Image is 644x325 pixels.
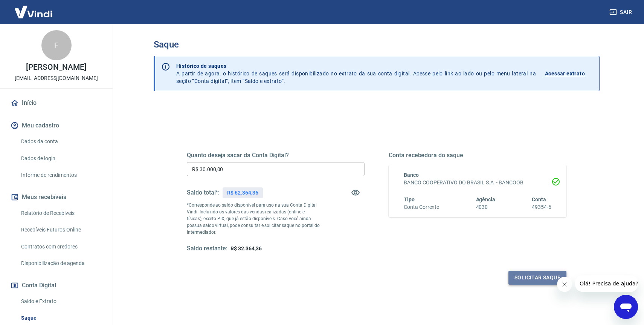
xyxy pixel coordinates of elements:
iframe: Mensagem da empresa [575,275,638,292]
h6: 49354-6 [532,203,551,211]
a: Saldo e Extrato [18,294,104,309]
span: Tipo [404,196,415,202]
p: Acessar extrato [545,70,585,77]
h6: BANCO COOPERATIVO DO BRASIL S.A. - BANCOOB [404,179,551,187]
iframe: Fechar mensagem [557,277,572,292]
span: Agência [476,196,496,202]
a: Dados da conta [18,134,104,149]
button: Solicitar saque [508,271,566,285]
a: Informe de rendimentos [18,167,104,183]
img: Vindi [9,0,58,23]
p: [PERSON_NAME] [26,63,86,71]
a: Relatório de Recebíveis [18,205,104,221]
span: Olá! Precisa de ajuda? [5,5,63,11]
div: F [41,30,72,60]
p: Histórico de saques [176,62,536,70]
h5: Saldo total*: [187,189,220,196]
a: Acessar extrato [545,62,593,85]
p: R$ 62.364,36 [227,189,258,197]
span: Conta [532,196,546,202]
p: A partir de agora, o histórico de saques será disponibilizado no extrato da sua conta digital. Ac... [176,62,536,85]
h6: Conta Corrente [404,203,439,211]
p: [EMAIL_ADDRESS][DOMAIN_NAME] [15,74,98,82]
a: Dados de login [18,151,104,166]
iframe: Botão para abrir a janela de mensagens [614,295,638,319]
h5: Conta recebedora do saque [389,152,566,159]
a: Disponibilização de agenda [18,256,104,271]
button: Sair [608,5,635,19]
span: Banco [404,172,419,178]
button: Meus recebíveis [9,189,104,205]
h6: 4030 [476,203,496,211]
button: Meu cadastro [9,117,104,134]
h3: Saque [154,39,600,50]
a: Contratos com credores [18,239,104,254]
span: R$ 32.364,36 [230,245,261,251]
p: *Corresponde ao saldo disponível para uso na sua Conta Digital Vindi. Incluindo os valores das ve... [187,202,320,236]
h5: Saldo restante: [187,245,227,253]
a: Início [9,95,104,111]
h5: Quanto deseja sacar da Conta Digital? [187,152,365,159]
a: Recebíveis Futuros Online [18,222,104,238]
button: Conta Digital [9,277,104,294]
